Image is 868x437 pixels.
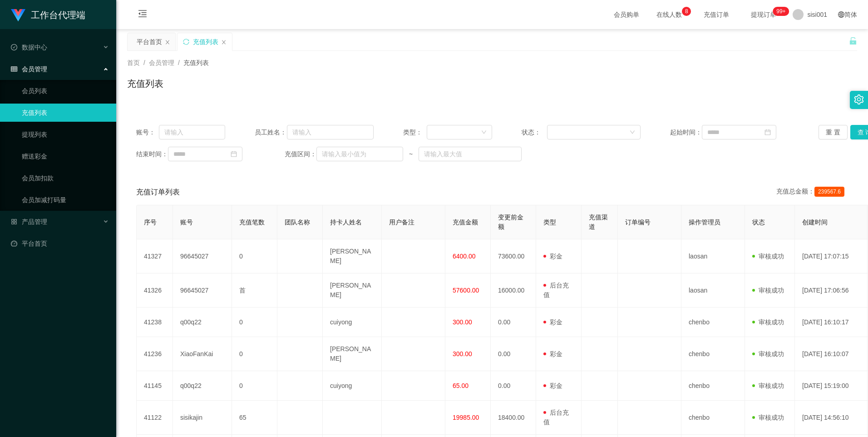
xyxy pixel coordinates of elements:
[11,218,17,225] i: 图标: appstore-o
[681,337,745,371] td: chenbo
[173,371,232,401] td: q00q22
[232,239,277,273] td: 0
[795,337,868,371] td: [DATE] 16:10:07
[137,33,162,50] div: 平台首页
[232,308,277,337] td: 0
[453,318,472,326] span: 300.00
[22,104,109,122] a: 充值列表
[776,187,848,198] div: 充值总金额：
[773,7,789,16] sup: 965
[149,59,174,66] span: 会员管理
[543,253,562,260] span: 彩金
[193,33,218,50] div: 充值列表
[491,239,536,273] td: 73600.00
[232,401,277,435] td: 65
[11,65,47,73] span: 会员管理
[136,187,180,198] span: 充值订单列表
[11,234,109,253] a: 图标: dashboard平台首页
[543,218,556,226] span: 类型
[136,149,168,159] span: 结束时间：
[681,308,745,337] td: chenbo
[11,44,47,51] span: 数据中心
[137,308,173,337] td: 41238
[543,382,562,389] span: 彩金
[838,11,844,18] i: 图标: global
[136,128,159,137] span: 账号：
[173,401,232,435] td: sisikajin
[127,0,158,30] i: 图标: menu-fold
[178,59,180,66] span: /
[752,350,784,358] span: 审核成功
[699,11,734,18] span: 充值订单
[795,273,868,308] td: [DATE] 17:06:56
[491,371,536,401] td: 0.00
[127,77,163,90] h1: 充值列表
[681,371,745,401] td: chenbo
[453,350,472,358] span: 300.00
[652,11,686,18] span: 在线人数
[330,218,362,226] span: 持卡人姓名
[232,337,277,371] td: 0
[323,371,382,401] td: cuiyong
[453,218,478,226] span: 充值金额
[173,308,232,337] td: q00q22
[589,214,608,230] span: 充值渠道
[543,282,569,298] span: 后台充值
[159,125,225,139] input: 请输入
[681,239,745,273] td: laosan
[323,239,382,273] td: [PERSON_NAME]
[752,287,784,294] span: 审核成功
[285,149,316,159] span: 充值区间：
[137,239,173,273] td: 41327
[630,129,635,136] i: 图标: down
[752,382,784,389] span: 审核成功
[453,414,479,421] span: 19985.00
[854,94,864,104] i: 图标: setting
[143,59,145,66] span: /
[231,151,237,157] i: 图标: calendar
[752,253,784,260] span: 审核成功
[389,218,414,226] span: 用户备注
[221,40,227,45] i: 图标: close
[752,218,765,226] span: 状态
[682,7,691,16] sup: 8
[137,401,173,435] td: 41122
[22,82,109,100] a: 会员列表
[255,128,286,137] span: 员工姓名：
[287,125,374,139] input: 请输入
[183,59,209,66] span: 充值列表
[137,337,173,371] td: 41236
[491,308,536,337] td: 0.00
[795,401,868,435] td: [DATE] 14:56:10
[323,337,382,371] td: [PERSON_NAME]
[127,59,140,66] span: 首页
[795,371,868,401] td: [DATE] 15:19:00
[232,273,277,308] td: 首
[137,371,173,401] td: 41145
[232,371,277,401] td: 0
[180,218,193,226] span: 账号
[137,273,173,308] td: 41326
[11,218,47,225] span: 产品管理
[11,44,17,50] i: 图标: check-circle-o
[11,9,25,22] img: logo.9652507e.png
[849,37,857,45] i: 图标: unlock
[681,401,745,435] td: chenbo
[31,0,85,30] h1: 工作台代理端
[685,7,688,16] p: 8
[323,308,382,337] td: cuiyong
[625,218,651,226] span: 订单编号
[746,11,781,18] span: 提现订单
[165,40,170,45] i: 图标: close
[285,218,310,226] span: 团队名称
[543,350,562,358] span: 彩金
[491,273,536,308] td: 16000.00
[11,66,17,72] i: 图标: table
[173,239,232,273] td: 96645027
[453,287,479,294] span: 57600.00
[183,39,189,45] i: 图标: sync
[22,147,109,165] a: 赠送彩金
[689,218,720,226] span: 操作管理员
[323,273,382,308] td: [PERSON_NAME]
[419,147,522,161] input: 请输入最大值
